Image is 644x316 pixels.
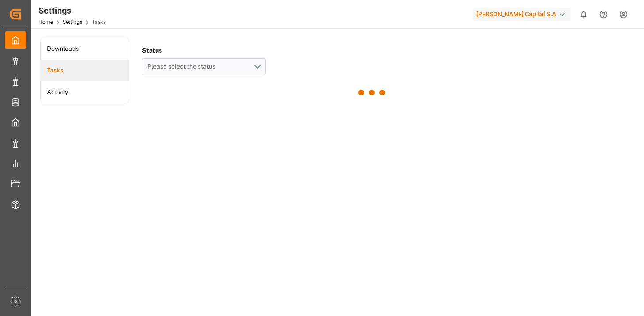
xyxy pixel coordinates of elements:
a: Tasks [41,60,129,81]
h4: Status [142,44,266,57]
button: open menu [142,58,266,75]
a: Settings [63,19,82,25]
span: Please select the status [147,63,220,70]
div: Settings [38,4,106,17]
button: Help Center [594,4,613,24]
a: Activity [41,81,129,103]
div: [PERSON_NAME] Capital S.A [473,8,570,21]
a: Downloads [41,38,129,60]
button: [PERSON_NAME] Capital S.A [473,6,574,23]
button: show 0 new notifications [574,4,594,24]
a: Home [38,19,53,25]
